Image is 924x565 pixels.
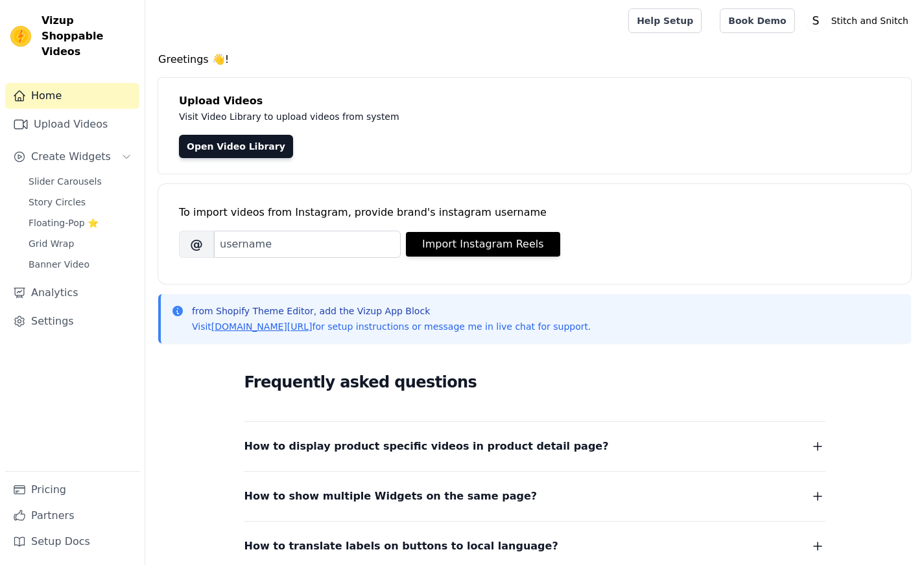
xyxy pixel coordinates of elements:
[244,369,825,395] h2: Frequently asked questions
[406,232,560,257] button: Import Instagram Reels
[10,26,31,47] img: Vizup
[244,537,558,555] span: How to translate labels on buttons to local language?
[29,196,86,209] span: Story Circles
[31,149,111,165] span: Create Widgets
[29,237,74,250] span: Grid Wrap
[21,235,139,253] a: Grid Wrap
[812,14,819,27] text: S
[211,321,313,332] a: [DOMAIN_NAME][URL]
[179,109,760,124] p: Visit Video Library to upload videos from system
[5,280,139,306] a: Analytics
[179,205,890,220] div: To import videos from Instagram, provide brand's instagram username
[179,231,214,258] span: @
[244,487,825,505] button: How to show multiple Widgets on the same page?
[5,529,139,555] a: Setup Docs
[805,9,914,32] button: S Stitch and Snitch
[41,13,134,60] span: Vizup Shoppable Videos
[29,175,102,188] span: Slider Carousels
[29,216,99,229] span: Floating-Pop ⭐
[179,135,293,158] a: Open Video Library
[5,83,139,109] a: Home
[5,477,139,503] a: Pricing
[21,214,139,232] a: Floating-Pop ⭐
[5,503,139,529] a: Partners
[244,437,609,455] span: How to display product specific videos in product detail page?
[29,258,89,271] span: Banner Video
[214,231,401,258] input: username
[244,437,825,455] button: How to display product specific videos in product detail page?
[21,193,139,211] a: Story Circles
[244,537,825,555] button: How to translate labels on buttons to local language?
[244,487,538,505] span: How to show multiple Widgets on the same page?
[5,308,139,334] a: Settings
[720,8,794,33] a: Book Demo
[21,255,139,273] a: Banner Video
[192,320,591,333] p: Visit for setup instructions or message me in live chat for support.
[5,144,139,170] button: Create Widgets
[628,8,702,33] a: Help Setup
[5,111,139,137] a: Upload Videos
[192,305,591,317] p: from Shopify Theme Editor, add the Vizup App Block
[21,172,139,190] a: Slider Carousels
[179,93,890,109] h4: Upload Videos
[158,52,911,67] h4: Greetings 👋!
[826,9,914,32] p: Stitch and Snitch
